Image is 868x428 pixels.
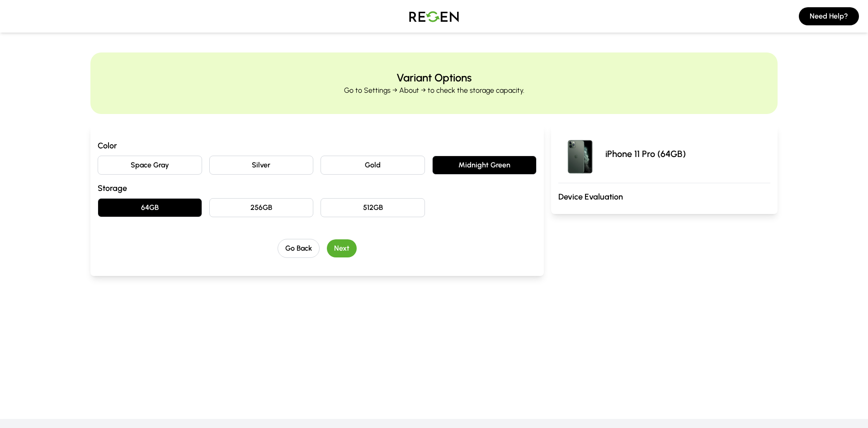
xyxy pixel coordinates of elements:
[799,7,859,25] button: Need Help?
[327,239,357,257] button: Next
[278,239,320,258] button: Go Back
[558,132,602,176] img: iPhone 11 Pro
[321,198,425,217] button: 512GB
[98,182,537,195] h3: Storage
[321,156,425,175] button: Gold
[98,156,202,175] button: Space Gray
[432,156,537,175] button: Midnight Green
[209,156,314,175] button: Silver
[605,147,686,160] p: iPhone 11 Pro (64GB)
[209,198,314,217] button: 256GB
[402,4,466,29] img: Logo
[558,190,770,203] h3: Device Evaluation
[98,198,202,217] button: 64GB
[344,85,524,96] p: Go to Settings → About → to check the storage capacity.
[98,139,537,152] h3: Color
[396,71,472,85] h2: Variant Options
